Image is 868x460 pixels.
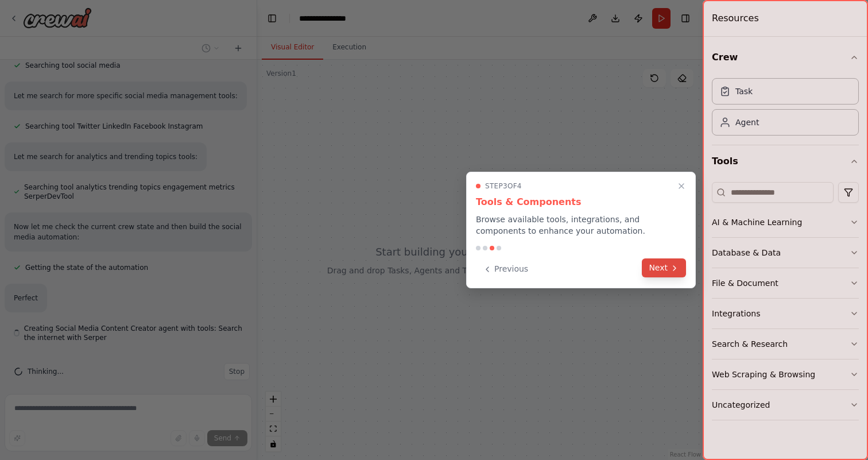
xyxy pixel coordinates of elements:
p: Browse available tools, integrations, and components to enhance your automation. [476,214,686,237]
h3: Tools & Components [476,195,686,209]
button: Previous [476,260,535,279]
button: Hide left sidebar [264,10,280,26]
span: Step 3 of 4 [485,181,522,191]
button: Next [642,258,686,277]
button: Close walkthrough [675,179,688,193]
